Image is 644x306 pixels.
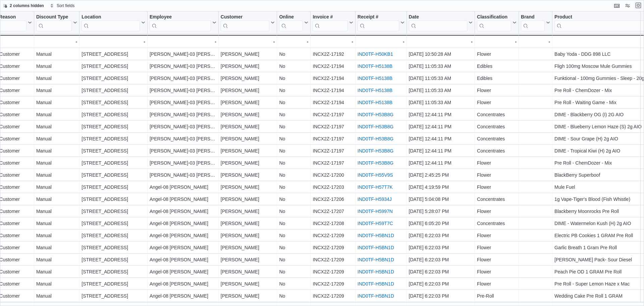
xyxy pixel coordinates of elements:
[82,207,145,215] div: [STREET_ADDRESS]
[279,280,308,288] div: No
[36,86,77,94] div: Manual
[36,147,77,155] div: Manual
[279,183,308,191] div: No
[409,147,473,155] div: [DATE] 12:44:11 PM
[0,2,47,10] button: 2 columns hidden
[221,256,275,264] div: [PERSON_NAME]
[82,280,145,288] div: [STREET_ADDRESS]
[221,50,275,58] div: [PERSON_NAME]
[409,14,467,31] div: Date
[221,268,275,276] div: [PERSON_NAME]
[358,184,393,190] a: IND0TF-H57T7K
[358,196,392,202] a: IND0TF-H5934J
[150,38,216,46] div: -
[221,244,275,252] div: [PERSON_NAME]
[358,14,405,31] button: Receipt #
[82,62,145,70] div: [STREET_ADDRESS]
[313,50,353,58] div: INCX2Z-17192
[313,98,353,106] div: INCX2Z-17194
[82,231,145,239] div: [STREET_ADDRESS]
[279,171,308,179] div: No
[279,14,303,20] div: Online
[477,38,517,46] div: -
[409,50,473,58] div: [DATE] 10:50:28 AM
[358,136,393,141] a: IND0TF-H53B8G
[409,256,473,264] div: [DATE] 6:22:03 PM
[477,207,517,215] div: Flower
[221,159,275,167] div: [PERSON_NAME]
[82,98,145,106] div: [STREET_ADDRESS]
[57,3,74,8] span: Sort fields
[279,14,308,31] button: Online
[279,292,308,300] div: No
[409,74,473,82] div: [DATE] 11:05:33 AM
[358,209,393,214] a: IND0TF-H5997N
[313,38,353,46] div: -
[477,292,517,300] div: Pre-Roll
[36,256,77,264] div: Manual
[313,280,353,288] div: INCX2Z-17209
[36,195,77,203] div: Manual
[313,195,353,203] div: INCX2Z-17206
[221,183,275,191] div: [PERSON_NAME]
[36,123,77,131] div: Manual
[36,268,77,276] div: Manual
[358,160,393,166] a: IND0TF-H53B8G
[36,183,77,191] div: Manual
[36,98,77,106] div: Manual
[221,14,270,31] div: Customer
[279,111,308,119] div: No
[313,147,353,155] div: INCX2Z-17197
[521,14,550,31] button: Brand
[358,221,393,226] a: IND0TF-H59T7C
[36,171,77,179] div: Manual
[36,74,77,82] div: Manual
[150,183,216,191] div: Angel-08 [PERSON_NAME]
[477,135,517,143] div: Concentrates
[221,292,275,300] div: [PERSON_NAME]
[409,111,473,119] div: [DATE] 12:44:11 PM
[358,100,392,105] a: IND0TF-H5138B
[221,280,275,288] div: [PERSON_NAME]
[279,195,308,203] div: No
[82,183,145,191] div: [STREET_ADDRESS]
[82,14,140,31] div: Location
[36,292,77,300] div: Manual
[82,195,145,203] div: [STREET_ADDRESS]
[477,50,517,58] div: Flower
[279,256,308,264] div: No
[221,135,275,143] div: [PERSON_NAME]
[150,14,211,31] div: Employee
[358,172,393,178] a: IND0TF-H55V9S
[358,148,393,154] a: IND0TF-H53B8G
[279,14,303,31] div: Online
[409,98,473,106] div: [DATE] 11:05:33 AM
[279,62,308,70] div: No
[150,74,216,82] div: [PERSON_NAME]-03 [PERSON_NAME]
[477,123,517,131] div: Concentrates
[358,51,393,57] a: IND0TF-H50KB1
[221,14,270,20] div: Customer
[82,50,145,58] div: [STREET_ADDRESS]
[150,195,216,203] div: Angel-08 [PERSON_NAME]
[409,135,473,143] div: [DATE] 12:44:11 PM
[409,171,473,179] div: [DATE] 2:45:25 PM
[313,231,353,239] div: INCX2Z-17209
[221,219,275,227] div: [PERSON_NAME]
[477,256,517,264] div: Flower
[82,135,145,143] div: [STREET_ADDRESS]
[409,231,473,239] div: [DATE] 6:22:03 PM
[313,14,347,31] div: Invoice #
[150,280,216,288] div: Angel-08 [PERSON_NAME]
[313,268,353,276] div: INCX2Z-17209
[150,98,216,106] div: [PERSON_NAME]-03 [PERSON_NAME]
[358,14,399,20] div: Receipt #
[82,256,145,264] div: [STREET_ADDRESS]
[221,62,275,70] div: [PERSON_NAME]
[409,86,473,94] div: [DATE] 11:05:33 AM
[36,219,77,227] div: Manual
[409,14,467,20] div: Date
[36,38,77,46] div: -
[477,244,517,252] div: Flower
[358,38,405,46] div: -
